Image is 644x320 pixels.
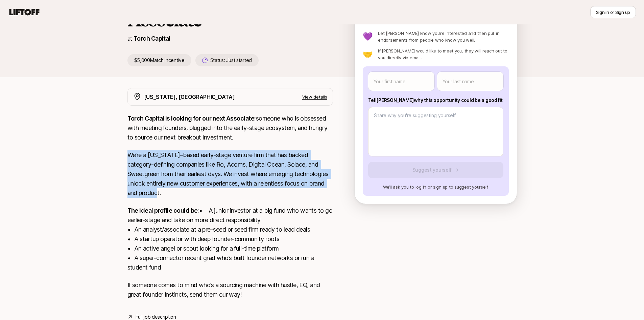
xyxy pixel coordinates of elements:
p: someone who is obsessed with meeting founders, plugged into the early-stage ecosystem, and hungry... [127,114,333,142]
p: 💜 [363,33,373,41]
p: If someone comes to mind who’s a sourcing machine with hustle, EQ, and great founder instincts, s... [127,280,333,299]
p: at [127,34,132,43]
a: Torch Capital [134,35,170,42]
p: Tell [PERSON_NAME] why this opportunity could be a good fit [368,96,503,104]
p: • A junior investor at a big fund who wants to go earlier-stage and take on more direct responsib... [127,206,333,272]
p: [US_STATE], [GEOGRAPHIC_DATA] [144,92,235,101]
p: $5,000 Match Incentive [127,54,191,66]
p: View details [302,93,327,100]
button: Sign in or Sign up [590,6,636,18]
p: Status: [210,56,252,64]
h1: Associate [127,9,333,30]
p: We’ll ask you to log in or sign up to suggest yourself [368,184,503,190]
p: If [PERSON_NAME] would like to meet you, they will reach out to you directly via email. [378,47,508,61]
strong: Torch Capital is looking for our next Associate: [127,115,256,122]
p: 🤝 [363,50,373,58]
p: Let [PERSON_NAME] know you’re interested and then pull in endorsements from people who know you w... [378,30,508,43]
span: Just started [226,57,252,63]
strong: The ideal profile could be: [127,207,199,214]
p: We’re a [US_STATE]–based early-stage venture firm that has backed category-defining companies lik... [127,150,333,198]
